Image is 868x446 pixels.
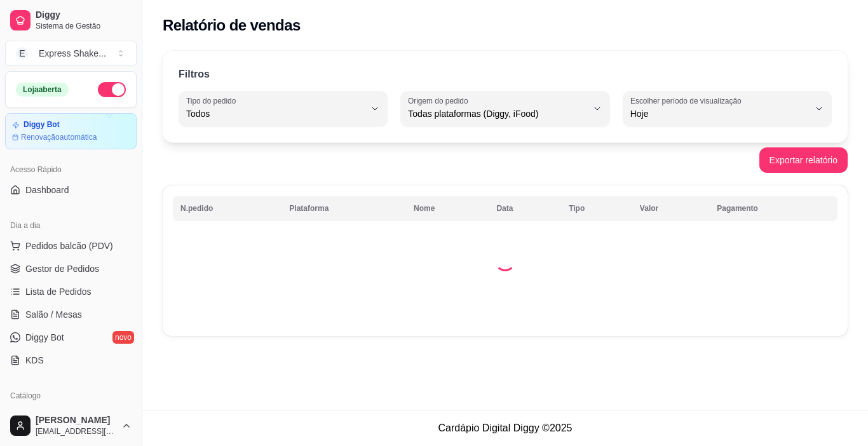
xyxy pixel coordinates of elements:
[408,95,472,106] label: Origem do pedido
[21,132,97,142] article: Renovação automática
[5,386,137,406] div: Catálogo
[36,10,132,21] span: Diggy
[5,281,137,302] a: Lista de Pedidos
[163,15,301,36] h2: Relatório de vendas
[186,95,240,106] label: Tipo do pedido
[623,91,832,126] button: Escolher período de visualizaçãoHoje
[25,240,113,252] span: Pedidos balcão (PDV)
[5,180,137,200] a: Dashboard
[25,331,64,344] span: Diggy Bot
[36,415,116,426] span: [PERSON_NAME]
[186,107,365,120] span: Todos
[25,308,82,321] span: Salão / Mesas
[5,327,137,348] a: Diggy Botnovo
[179,91,388,126] button: Tipo do pedidoTodos
[5,159,137,180] div: Acesso Rápido
[25,354,44,367] span: KDS
[16,47,29,60] span: E
[400,91,609,126] button: Origem do pedidoTodas plataformas (Diggy, iFood)
[25,184,69,196] span: Dashboard
[5,259,137,279] a: Gestor de Pedidos
[179,67,210,82] p: Filtros
[630,95,745,106] label: Escolher período de visualização
[16,83,69,97] div: Loja aberta
[5,236,137,256] button: Pedidos balcão (PDV)
[5,215,137,236] div: Dia a dia
[142,410,868,446] footer: Cardápio Digital Diggy © 2025
[5,41,137,66] button: Select a team
[759,147,848,173] button: Exportar relatório
[495,251,515,271] div: Loading
[5,5,137,36] a: DiggySistema de Gestão
[630,107,809,120] span: Hoje
[36,426,116,436] span: [EMAIL_ADDRESS][DOMAIN_NAME]
[5,304,137,325] a: Salão / Mesas
[24,120,60,130] article: Diggy Bot
[5,113,137,149] a: Diggy BotRenovaçãoautomática
[5,350,137,370] a: KDS
[25,262,99,275] span: Gestor de Pedidos
[5,410,137,441] button: [PERSON_NAME][EMAIL_ADDRESS][DOMAIN_NAME]
[36,21,132,31] span: Sistema de Gestão
[408,107,587,120] span: Todas plataformas (Diggy, iFood)
[98,82,126,97] button: Alterar Status
[25,285,92,298] span: Lista de Pedidos
[39,47,106,60] div: Express Shake ...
